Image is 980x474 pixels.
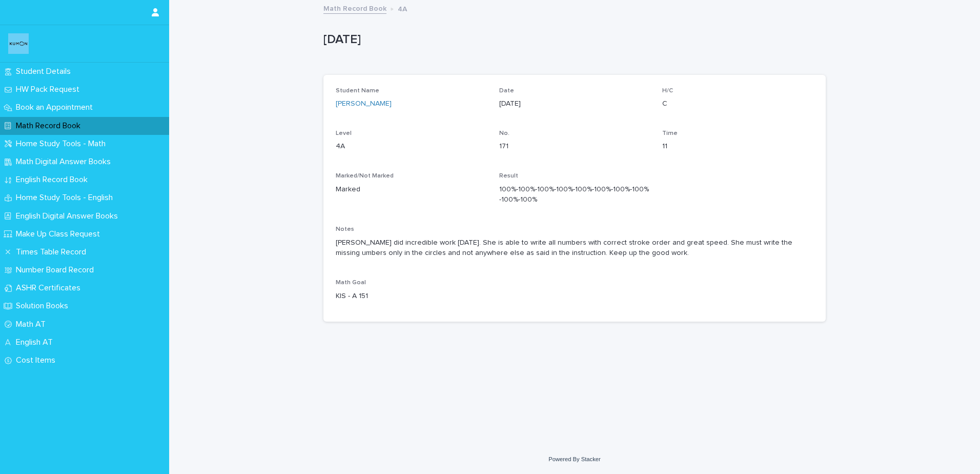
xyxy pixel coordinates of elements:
p: Times Table Record [12,247,94,257]
p: Home Study Tools - English [12,193,121,203]
span: H/C [662,88,673,94]
p: Student Details [12,67,79,76]
span: Level [336,130,352,136]
span: No. [499,130,509,136]
p: Make Up Class Request [12,229,108,239]
span: Date [499,88,514,94]
p: 11 [662,141,813,152]
p: 4A [336,141,487,152]
p: Math Digital Answer Books [12,157,119,167]
p: 4A [398,3,407,14]
p: Number Board Record [12,265,102,275]
p: English Digital Answer Books [12,211,126,221]
span: Result [499,173,518,179]
p: Math AT [12,320,54,329]
span: Time [662,130,678,136]
span: Student Name [336,88,379,94]
p: 171 [499,141,650,152]
a: Math Record Book [323,2,386,14]
p: Home Study Tools - Math [12,139,114,149]
p: [PERSON_NAME] did incredible work [DATE]. She is able to write all numbers with correct stroke or... [336,238,813,259]
span: Marked/Not Marked [336,173,394,179]
p: [DATE] [323,32,822,47]
p: 100%-100%-100%-100%-100%-100%-100%-100%-100%-100% [499,184,650,206]
p: C [662,98,813,109]
p: English AT [12,338,61,347]
p: HW Pack Request [12,85,88,94]
span: Notes [336,226,354,232]
p: Solution Books [12,301,76,311]
p: Math Record Book [12,121,89,131]
a: Powered By Stacker [548,456,600,462]
img: o6XkwfS7S2qhyeB9lxyF [8,33,29,54]
p: Cost Items [12,355,64,365]
span: Math Goal [336,280,366,286]
p: English Record Book [12,175,96,185]
p: [DATE] [499,98,650,109]
p: KIS - A 151 [336,291,487,302]
p: ASHR Certificates [12,283,89,293]
p: Book an Appointment [12,103,101,112]
a: [PERSON_NAME] [336,98,392,109]
p: Marked [336,184,487,195]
